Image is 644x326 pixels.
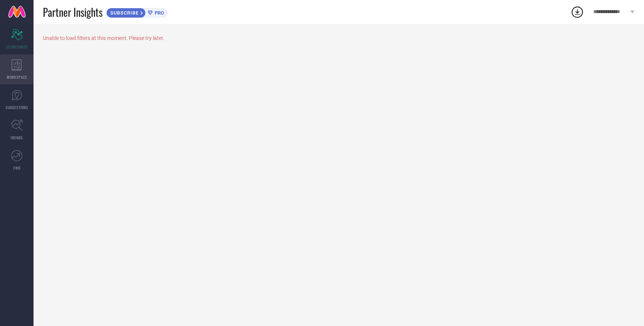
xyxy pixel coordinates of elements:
[7,74,27,80] span: WORKSPACE
[13,165,20,171] span: FWD
[10,135,23,140] span: TRENDS
[43,35,635,41] div: Unable to load filters at this moment. Please try later.
[6,105,28,110] span: SUGGESTIONS
[43,4,102,20] span: Partner Insights
[153,10,164,16] span: PRO
[571,5,584,19] div: Open download list
[107,10,141,16] span: SUBSCRIBE
[6,44,28,50] span: SCORECARDS
[106,6,168,18] a: SUBSCRIBEPRO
